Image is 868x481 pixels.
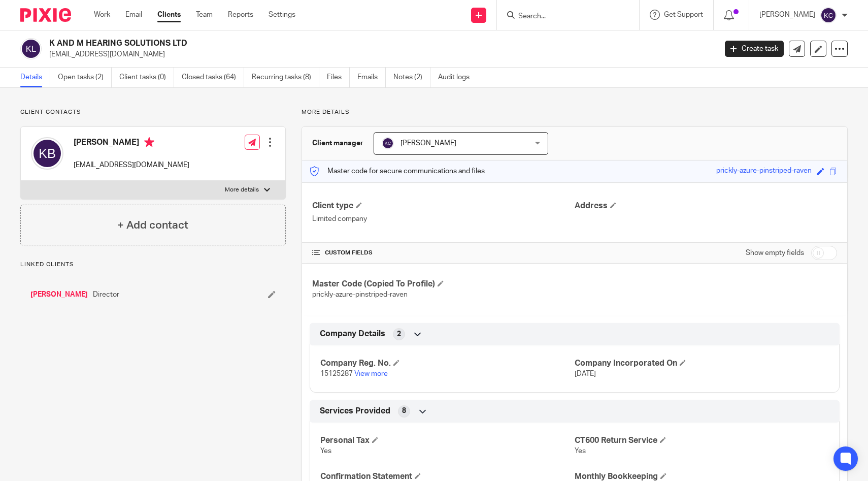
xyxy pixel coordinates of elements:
label: Show empty fields [746,248,804,258]
span: Get Support [664,11,703,18]
span: Company Details [320,329,385,339]
a: Email [125,10,142,20]
a: Client tasks (0) [119,68,174,87]
span: 8 [402,406,406,416]
h4: [PERSON_NAME] [74,137,189,150]
a: Work [94,10,110,20]
a: Audit logs [438,68,477,87]
p: [EMAIL_ADDRESS][DOMAIN_NAME] [49,49,710,59]
span: Director [93,290,119,300]
a: Team [196,10,213,20]
img: svg%3E [382,137,394,149]
a: Details [20,68,50,87]
a: Create task [725,41,784,57]
span: prickly-azure-pinstriped-raven [312,291,408,298]
a: Clients [157,10,181,20]
span: Services Provided [320,406,390,416]
p: More details [225,186,259,194]
span: Yes [575,447,586,455]
img: svg%3E [820,7,837,23]
span: 15125287 [320,370,353,377]
img: Pixie [20,8,71,22]
span: [PERSON_NAME] [400,140,456,147]
a: Files [327,68,350,87]
h4: Master Code (Copied To Profile) [312,279,575,290]
h4: Company Reg. No. [320,358,575,369]
a: Closed tasks (64) [182,68,244,87]
h4: Personal Tax [320,435,575,446]
a: Notes (2) [393,68,430,87]
a: Open tasks (2) [58,68,112,87]
h4: Company Incorporated On [575,358,829,369]
p: [EMAIL_ADDRESS][DOMAIN_NAME] [74,160,189,170]
p: [PERSON_NAME] [759,10,815,20]
input: Search [517,12,609,21]
a: View more [354,370,388,377]
img: svg%3E [20,38,42,59]
h4: + Add contact [117,217,188,233]
p: Linked clients [20,261,286,269]
p: Client contacts [20,108,286,116]
i: Primary [144,137,154,147]
a: [PERSON_NAME] [30,290,88,300]
h4: Client type [312,201,575,211]
span: [DATE] [575,370,596,377]
img: svg%3E [31,137,63,170]
p: Limited company [312,214,575,224]
h2: K AND M HEARING SOLUTIONS LTD [49,38,578,49]
a: Reports [228,10,253,20]
a: Settings [269,10,295,20]
h4: CT600 Return Service [575,435,829,446]
div: prickly-azure-pinstriped-raven [716,166,812,177]
p: Master code for secure communications and files [310,166,485,176]
h3: Client manager [312,138,363,148]
span: 2 [397,329,401,339]
h4: Address [575,201,837,211]
span: Yes [320,447,331,455]
a: Emails [357,68,386,87]
p: More details [302,108,848,116]
a: Recurring tasks (8) [252,68,319,87]
h4: CUSTOM FIELDS [312,249,575,257]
